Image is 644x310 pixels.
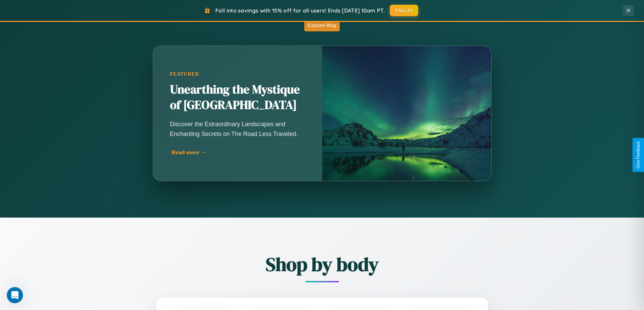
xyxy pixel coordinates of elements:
span: Fall into savings with 15% off for all users! Ends [DATE] 10am PT. [215,7,385,14]
h2: Unearthing the Mystique of [GEOGRAPHIC_DATA] [170,82,305,113]
p: Discover the Extraordinary Landscapes and Enchanting Secrets on The Road Less Traveled. [170,119,305,138]
button: FALL15 [390,5,418,16]
button: Explore Blog [304,19,340,31]
div: Read more → [172,149,307,156]
h2: Shop by body [119,251,525,277]
div: Give Feedback [636,141,641,169]
iframe: Intercom live chat [7,287,23,303]
div: Featured [170,71,305,77]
